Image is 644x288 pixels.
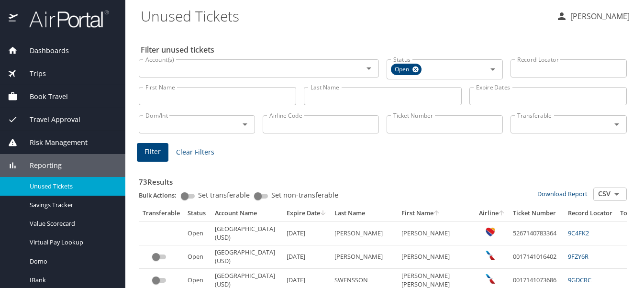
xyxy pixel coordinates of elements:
button: sort [320,210,327,217]
td: 0017141016402 [509,245,564,269]
td: [PERSON_NAME] [398,245,475,269]
span: Set transferable [198,192,250,199]
td: [DATE] [283,222,331,245]
img: American Airlines [486,251,495,260]
td: [PERSON_NAME] [331,222,398,245]
h2: Filter unused tickets [141,42,629,57]
th: Ticket Number [509,205,564,222]
th: Status [184,205,211,222]
span: Value Scorecard [30,219,114,228]
span: Filter [144,146,161,158]
div: Transferable [143,209,180,218]
td: [GEOGRAPHIC_DATA] (USD) [211,245,283,269]
td: Open [184,245,211,269]
button: sort [433,210,440,217]
th: Account Name [211,205,283,222]
span: Dashboards [18,45,69,56]
span: Trips [18,68,46,79]
p: Bulk Actions: [139,191,184,199]
img: airportal-logo.png [19,10,109,28]
span: Clear Filters [176,146,214,158]
span: Risk Management [18,137,88,148]
a: 9GDCRC [568,276,591,284]
span: Virtual Pay Lookup [30,238,114,247]
span: Open [391,65,415,75]
span: Unused Tickets [30,182,114,191]
h1: Unused Tickets [141,1,548,31]
a: Download Report [537,189,588,198]
button: Open [610,188,623,201]
td: [PERSON_NAME] [331,245,398,269]
span: IBank [30,276,114,285]
span: Savings Tracker [30,200,114,210]
p: [PERSON_NAME] [567,11,630,22]
span: Book Travel [18,91,68,102]
td: [DATE] [283,245,331,269]
button: Open [610,118,623,131]
td: 5267140783364 [509,222,564,245]
td: [GEOGRAPHIC_DATA] (USD) [211,222,283,245]
td: [PERSON_NAME] [398,222,475,245]
div: Open [391,64,422,75]
th: Record Locator [564,205,616,222]
button: Filter [137,143,168,162]
img: icon-airportal.png [9,10,19,28]
span: Travel Approval [18,114,80,125]
button: Clear Filters [172,144,218,161]
a: 9FZY6R [568,252,588,261]
button: Open [486,63,500,76]
button: Open [238,118,252,131]
td: Open [184,222,211,245]
a: 9C4FK2 [568,229,589,237]
th: First Name [398,205,475,222]
th: Expire Date [283,205,331,222]
span: Domo [30,257,114,266]
h3: 73 Results [139,171,627,188]
button: Open [362,62,376,75]
img: American Airlines [486,274,495,284]
button: sort [499,210,505,217]
th: Last Name [331,205,398,222]
span: Reporting [18,160,62,171]
button: [PERSON_NAME] [552,8,633,25]
img: Southwest Airlines [486,227,495,237]
span: Set non-transferable [271,192,338,199]
th: Airline [475,205,509,222]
